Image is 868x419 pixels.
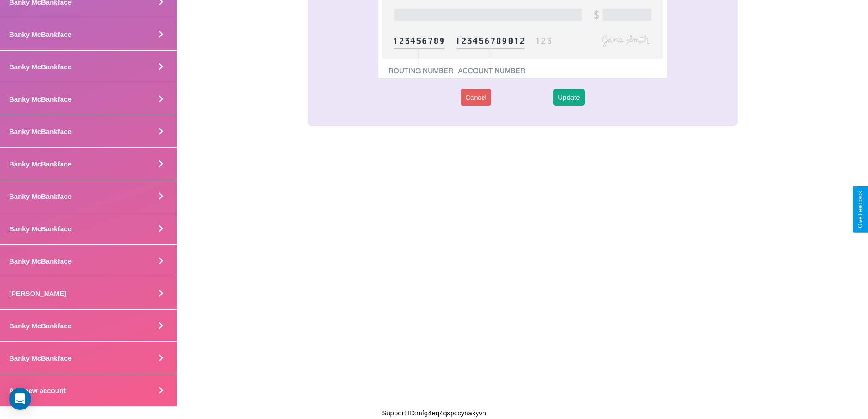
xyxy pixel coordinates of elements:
[9,290,67,297] h4: [PERSON_NAME]
[9,388,31,410] div: Open Intercom Messenger
[9,31,72,38] h4: Banky McBankface
[9,257,72,265] h4: Banky McBankface
[382,407,486,419] p: Support ID: mfg4eq4qxpccynakyvh
[9,95,72,103] h4: Banky McBankface
[9,192,72,200] h4: Banky McBankface
[9,322,72,330] h4: Banky McBankface
[9,160,72,168] h4: Banky McBankface
[9,63,72,71] h4: Banky McBankface
[857,191,863,228] div: Give Feedback
[9,128,72,135] h4: Banky McBankface
[9,354,72,362] h4: Banky McBankface
[553,89,584,106] button: Update
[9,387,66,394] h4: Add new account
[9,225,72,233] h4: Banky McBankface
[461,89,491,106] button: Cancel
